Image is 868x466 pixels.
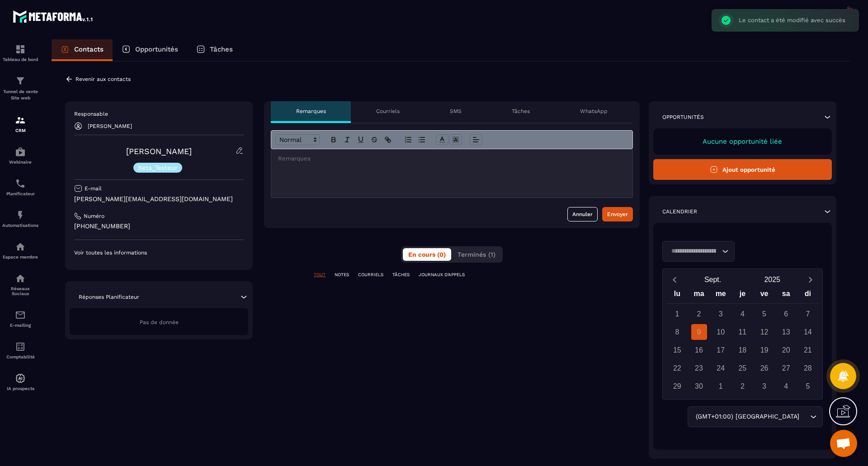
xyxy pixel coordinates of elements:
img: accountant [15,341,26,352]
div: je [731,287,753,303]
div: 14 [800,324,816,340]
a: accountantaccountantComptabilité [2,334,38,366]
div: 1 [713,378,729,394]
p: Planificateur [2,191,38,196]
img: email [15,310,26,320]
div: ma [688,287,710,303]
span: (GMT+01:00) [GEOGRAPHIC_DATA] [693,412,801,422]
a: formationformationTableau de bord [2,37,38,69]
p: Webinaire [2,160,38,165]
div: 11 [735,324,750,340]
p: COURRIELS [358,272,383,278]
div: 1 [669,306,685,322]
a: automationsautomationsEspace membre [2,235,38,266]
p: Tâches [210,45,233,53]
p: Comptabilité [2,354,38,359]
div: me [710,287,731,303]
p: Opportunités [135,45,178,53]
div: 25 [735,360,750,376]
span: Pas de donnée [140,319,179,325]
div: 2 [691,306,707,322]
p: TOUT [314,272,325,278]
input: Search for option [801,412,808,422]
input: Search for option [668,246,720,256]
div: 16 [691,342,707,358]
span: En cours (0) [408,251,446,258]
p: Espace membre [2,254,38,259]
div: 28 [800,360,816,376]
div: Search for option [662,241,735,262]
div: 17 [713,342,729,358]
img: formation [15,115,26,126]
p: Beta_Testeur [138,165,178,171]
p: TÂCHES [392,272,410,278]
p: Responsable [74,110,244,118]
p: Réseaux Sociaux [2,286,38,296]
div: 3 [713,306,729,322]
img: scheduler [15,178,26,189]
p: [PERSON_NAME] [88,123,132,129]
p: Aucune opportunité liée [662,137,823,146]
p: Remarques [296,108,326,115]
div: 12 [756,324,772,340]
a: schedulerschedulerPlanificateur [2,171,38,203]
div: 4 [735,306,750,322]
div: 4 [778,378,794,394]
button: Envoyer [602,207,633,221]
a: Opportunités [113,39,187,61]
p: Contacts [74,45,104,53]
p: Voir toutes les informations [74,249,244,256]
p: SMS [450,108,462,115]
p: E-mailing [2,323,38,328]
div: 22 [669,360,685,376]
div: 7 [800,306,816,322]
button: Open months overlay [683,272,743,287]
div: 20 [778,342,794,358]
p: Courriels [376,108,400,115]
p: Tâches [512,108,530,115]
div: 8 [669,324,685,340]
a: emailemailE-mailing [2,303,38,334]
p: Tableau de bord [2,57,38,62]
p: E-mail [85,185,102,192]
a: automationsautomationsAutomatisations [2,203,38,235]
button: Annuler [567,207,598,221]
p: Revenir aux contacts [75,76,131,82]
div: ve [753,287,775,303]
p: Numéro [84,212,104,220]
a: Tâches [187,39,242,61]
div: 3 [756,378,772,394]
button: Previous month [666,273,683,286]
div: di [797,287,819,303]
div: 6 [778,306,794,322]
img: social-network [15,273,26,284]
p: IA prospects [2,386,38,391]
button: En cours (0) [403,248,451,261]
div: 13 [778,324,794,340]
div: 26 [756,360,772,376]
button: Open years overlay [742,272,802,287]
div: Envoyer [607,210,628,219]
img: logo [13,8,94,24]
p: Calendrier [662,208,697,215]
div: 23 [691,360,707,376]
a: formationformationTunnel de vente Site web [2,69,38,108]
div: 5 [756,306,772,322]
div: Search for option [688,406,823,427]
p: [PHONE_NUMBER] [74,222,244,231]
div: 5 [800,378,816,394]
div: 29 [669,378,685,394]
img: automations [15,241,26,252]
div: 10 [713,324,729,340]
p: CRM [2,128,38,133]
div: sa [775,287,797,303]
div: 21 [800,342,816,358]
p: Opportunités [662,113,704,121]
div: 19 [756,342,772,358]
p: Automatisations [2,223,38,228]
p: JOURNAUX D'APPELS [419,272,465,278]
p: WhatsApp [580,108,608,115]
img: formation [15,75,26,86]
button: Terminés (1) [452,248,501,261]
div: lu [666,287,688,303]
